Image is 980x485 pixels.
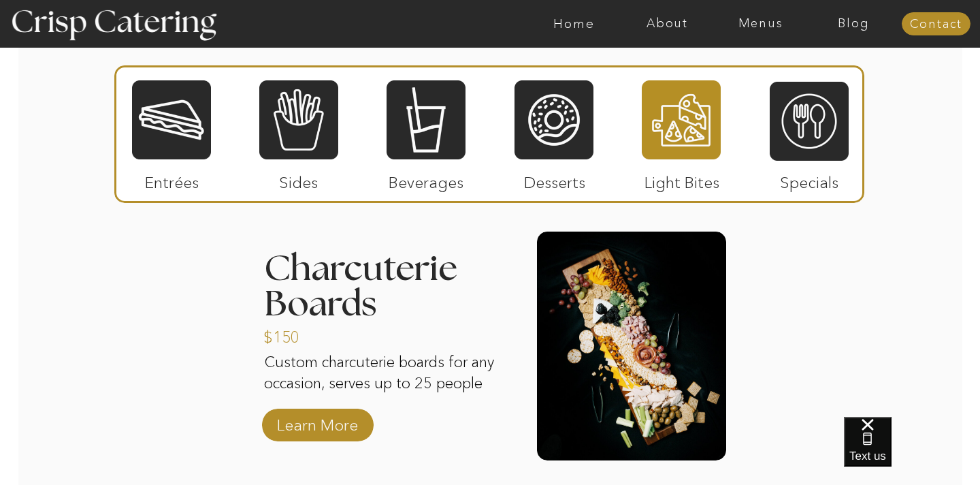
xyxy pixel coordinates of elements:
[380,159,471,199] p: Beverages
[714,17,807,31] a: Menus
[509,159,600,199] p: Desserts
[127,159,217,199] p: Entrées
[264,352,497,411] p: Custom charcuterie boards for any occasion, serves up to 25 people
[807,17,900,31] a: Blog
[272,402,363,441] a: Learn More
[264,251,514,323] h3: Charcuterie Boards
[844,417,980,485] iframe: podium webchat widget bubble
[902,18,970,31] a: Contact
[263,314,354,354] a: $150
[621,17,714,31] a: About
[636,159,727,199] p: Light Bites
[764,159,854,199] p: Specials
[527,17,621,31] a: Home
[253,159,344,199] p: Sides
